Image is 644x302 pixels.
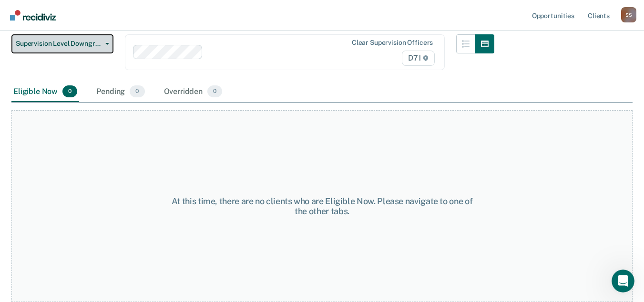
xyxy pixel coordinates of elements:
[621,7,636,22] button: Profile dropdown button
[16,40,102,48] span: Supervision Level Downgrade
[94,82,146,103] div: Pending0
[167,196,477,217] div: At this time, there are no clients who are Eligible Now. Please navigate to one of the other tabs.
[10,10,56,21] img: Recidiviz
[130,85,144,98] span: 0
[612,270,634,292] iframe: Intercom live chat
[621,7,636,22] div: S S
[162,82,225,103] div: Overridden0
[352,39,433,47] div: Clear supervision officers
[402,51,435,66] span: D71
[207,85,222,98] span: 0
[62,85,77,98] span: 0
[11,34,113,53] button: Supervision Level Downgrade
[11,82,79,103] div: Eligible Now0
